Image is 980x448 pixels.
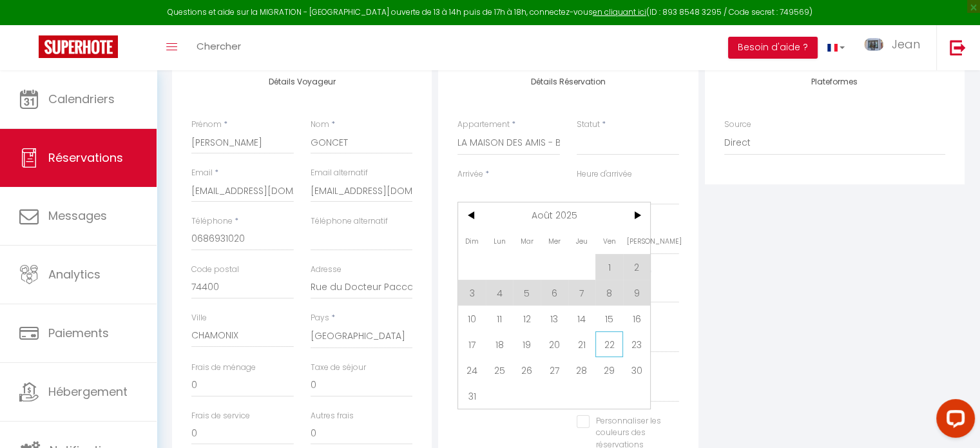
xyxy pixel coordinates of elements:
label: Statut [577,119,600,131]
span: 25 [486,357,514,383]
span: 21 [568,331,596,357]
label: Autres frais [311,410,354,422]
span: 13 [541,306,568,331]
span: [PERSON_NAME] [623,228,651,254]
span: 12 [513,306,541,331]
label: Appartement [457,119,510,131]
span: Dim [458,228,486,254]
label: Email [191,167,213,179]
a: en cliquant ici [593,6,646,17]
span: 8 [595,280,623,306]
span: 1 [595,254,623,280]
span: Paiements [48,325,109,341]
span: Mer [541,228,568,254]
span: 15 [595,306,623,331]
span: 30 [623,357,651,383]
label: Heure d'arrivée [577,168,632,180]
a: ... Jean [854,25,936,70]
h4: Plateformes [724,77,945,86]
span: 23 [623,331,651,357]
label: Prénom [191,119,222,131]
span: 11 [486,306,514,331]
a: Chercher [187,25,251,70]
label: Téléphone alternatif [311,215,388,228]
span: Calendriers [48,91,115,107]
span: 29 [595,357,623,383]
span: 28 [568,357,596,383]
label: Taxe de séjour [311,362,366,374]
span: Mar [513,228,541,254]
img: ... [864,38,883,51]
span: 26 [513,357,541,383]
label: Téléphone [191,215,233,228]
span: 19 [513,331,541,357]
span: 4 [486,280,514,306]
label: Code postal [191,264,239,276]
span: 3 [458,280,486,306]
h4: Détails Réservation [457,77,678,86]
span: 18 [486,331,514,357]
span: 6 [541,280,568,306]
span: Jean [892,36,920,52]
span: 2 [623,254,651,280]
span: Analytics [48,266,101,282]
label: Arrivée [457,168,483,180]
span: 27 [541,357,568,383]
span: 9 [623,280,651,306]
span: 17 [458,331,486,357]
span: 31 [458,383,486,409]
h4: Détails Voyageur [191,77,412,86]
label: Nom [311,119,329,131]
span: 10 [458,306,486,331]
span: 7 [568,280,596,306]
span: Août 2025 [486,202,623,228]
label: Ville [191,312,207,324]
span: Messages [48,208,107,224]
iframe: LiveChat chat widget [926,394,980,448]
img: logout [950,39,966,55]
span: 20 [541,331,568,357]
span: 14 [568,306,596,331]
span: < [458,202,486,228]
span: Ven [595,228,623,254]
span: Chercher [197,39,241,53]
label: Email alternatif [311,167,368,179]
span: Réservations [48,150,123,166]
span: 24 [458,357,486,383]
span: 5 [513,280,541,306]
span: > [623,202,651,228]
label: Adresse [311,264,341,276]
span: 16 [623,306,651,331]
span: Hébergement [48,384,128,400]
span: Lun [486,228,514,254]
button: Besoin d'aide ? [728,37,818,59]
span: Jeu [568,228,596,254]
label: Frais de ménage [191,362,256,374]
label: Frais de service [191,410,250,422]
img: Super Booking [39,35,118,58]
label: Source [724,119,751,131]
span: 22 [595,331,623,357]
label: Pays [311,312,329,324]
